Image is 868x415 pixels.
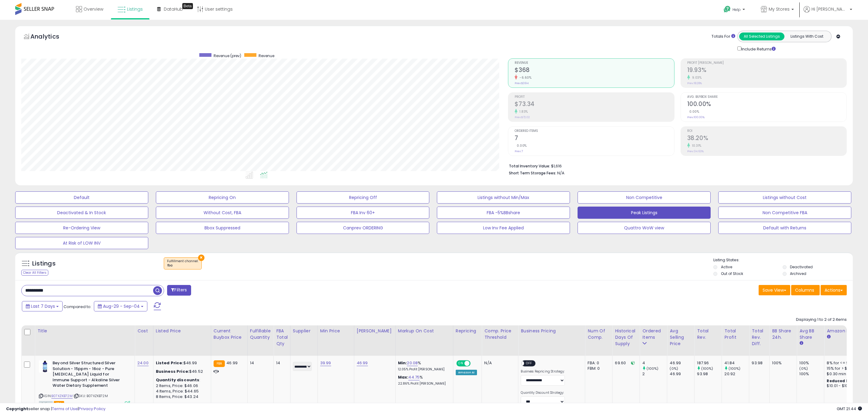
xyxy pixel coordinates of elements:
[398,382,448,386] p: 22.86% Profit [PERSON_NAME]
[796,317,847,323] div: Displaying 1 to 2 of 2 items
[732,7,741,12] span: Help
[772,328,794,341] div: BB Share 24h.
[690,75,702,80] small: 9.03%
[772,360,792,366] div: 100%
[53,360,126,390] b: Beyond Silver Structured Silver Solution - 15ppm - 16oz - Pure [MEDICAL_DATA] Liquid for Immune S...
[821,285,847,295] button: Actions
[557,170,564,176] span: N/A
[156,394,206,400] div: 8 Items, Price: $43.24
[719,1,751,20] a: Help
[156,377,200,383] b: Quantity discounts
[37,328,132,334] div: Title
[721,271,743,276] label: Out of Stock
[795,287,814,293] span: Columns
[456,328,479,334] div: Repricing
[784,33,829,40] button: Listings With Cost
[588,328,610,341] div: Num of Comp.
[54,401,64,406] span: FBA
[521,391,565,395] label: Quantity Discount Strategy:
[398,374,409,380] b: Max:
[515,81,529,85] small: Prev: $394
[697,360,722,366] div: 187.96
[398,328,451,334] div: Markup on Cost
[687,129,846,133] span: ROI
[642,371,667,377] div: 2
[167,263,198,268] div: fba
[103,303,140,309] span: Aug-29 - Sep-04
[724,328,746,341] div: Total Profit
[226,360,238,366] span: 46.99
[357,328,393,334] div: [PERSON_NAME]
[790,264,813,269] label: Deactivated
[687,115,705,119] small: Prev: 100.00%
[647,366,659,371] small: (100%)
[811,6,848,12] span: Hi [PERSON_NAME]
[690,143,702,148] small: 10.31%
[697,328,719,341] div: Total Rev.
[156,369,189,374] b: Business Price:
[21,270,48,276] div: Clear All Filters
[484,360,513,366] div: N/A
[729,366,741,371] small: (100%)
[642,360,667,366] div: 4
[799,371,824,377] div: 100%
[94,301,147,311] button: Aug-29 - Sep-04
[713,257,853,263] p: Listing States:
[521,369,565,374] label: Business Repricing Strategy:
[739,33,784,40] button: All Selected Listings
[515,95,674,99] span: Profit
[697,371,722,377] div: 93.98
[515,115,530,119] small: Prev: $72.02
[250,360,269,366] div: 14
[515,129,674,133] span: Ordered Items
[297,222,430,234] button: Canprev ORDERING
[804,6,852,20] a: Hi [PERSON_NAME]
[515,135,674,143] h2: 7
[615,360,635,366] div: 69.60
[687,61,846,65] span: Profit [PERSON_NAME]
[63,304,91,310] span: Compared to:
[712,34,735,39] div: Totals For
[31,303,55,309] span: Last 7 Days
[791,285,820,295] button: Columns
[39,401,53,406] span: All listings currently available for purchase on Amazon
[642,328,664,341] div: Ordered Items
[79,406,105,412] a: Privacy Policy
[182,3,193,9] div: Tooltip anchor
[799,366,808,371] small: (0%)
[517,109,528,114] small: 1.83%
[137,360,149,366] a: 24.00
[588,360,608,366] div: FBA: 0
[293,328,315,334] div: Supplier
[670,371,694,377] div: 46.99
[524,361,534,366] span: OFF
[588,366,608,371] div: FBM: 0
[799,360,824,366] div: 100%
[395,325,453,356] th: The percentage added to the cost of goods (COGS) that forms the calculator for Min & Max prices.
[733,45,783,52] div: Include Returns
[156,377,206,383] div: :
[515,101,674,109] h2: $73.34
[398,360,407,366] b: Min:
[398,375,448,386] div: %
[276,328,288,347] div: FBA Total Qty
[687,109,699,114] small: 0.00%
[687,81,702,85] small: Prev: 18.28%
[437,191,570,204] button: Listings without Min/Max
[687,95,846,99] span: Avg. Buybox Share
[670,360,694,366] div: 46.99
[408,374,420,380] a: 44.75
[214,328,245,341] div: Current Buybox Price
[84,6,103,12] span: Overview
[74,393,108,398] span: | SKU: B07XZKB72M
[752,360,765,366] div: 93.98
[15,222,148,234] button: Re-Ordering View
[837,406,862,412] span: 2025-09-15 21:44 GMT
[320,360,331,366] a: 39.99
[167,285,191,296] button: Filters
[297,191,430,204] button: Repricing Off
[827,334,830,340] small: Amazon Fees.
[769,6,790,12] span: My Stores
[250,328,271,341] div: Fulfillable Quantity
[137,328,151,334] div: Cost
